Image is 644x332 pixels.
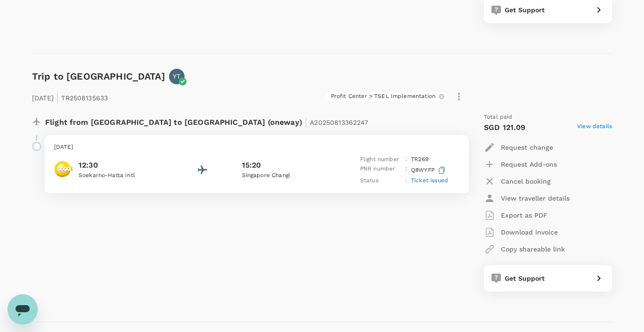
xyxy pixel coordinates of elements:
[405,155,407,164] p: :
[484,113,513,122] span: Total paid
[505,275,545,282] span: Get Support
[56,91,59,104] span: |
[32,88,108,105] p: [DATE] TR2508135633
[411,164,447,176] p: Q8WYFP
[310,119,368,126] span: A20250813362247
[242,171,327,180] p: Singapore Changi
[484,139,553,156] button: Request change
[577,122,612,133] span: View details
[32,69,165,84] h6: Trip to [GEOGRAPHIC_DATA]
[501,194,570,203] p: View traveller details
[8,294,38,324] iframe: Button to launch messaging window
[54,143,459,152] p: [DATE]
[501,227,558,237] p: Download invoice
[45,113,369,130] p: Flight from [GEOGRAPHIC_DATA] to [GEOGRAPHIC_DATA] (oneway)
[305,115,307,129] span: |
[54,160,73,178] img: Scoot
[79,171,163,180] p: Soekarno-Hatta Intl
[505,6,545,14] span: Get Support
[411,155,428,164] p: TR 269
[79,160,163,171] p: 12:30
[484,241,565,258] button: Copy shareable link
[501,143,553,152] p: Request change
[484,173,551,190] button: Cancel booking
[325,92,441,100] span: Profit Center > TSEL Implementation
[173,72,180,81] p: YT
[484,122,526,133] p: SGD 121.09
[484,207,547,224] button: Export as PDF
[411,177,448,184] span: Ticket issued
[484,224,558,241] button: Download invoice
[484,156,557,173] button: Request Add-ons
[360,176,402,186] p: Status
[501,211,547,220] p: Export as PDF
[501,177,551,186] p: Cancel booking
[484,190,570,207] button: View traveller details
[405,164,407,176] p: :
[242,160,261,171] p: 15:20
[360,155,402,164] p: Flight number
[360,164,402,176] p: PNR number
[405,176,407,186] p: :
[501,244,565,254] p: Copy shareable link
[501,160,557,169] p: Request Add-ons
[325,92,447,101] div: Profit Center > TSEL Implementation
